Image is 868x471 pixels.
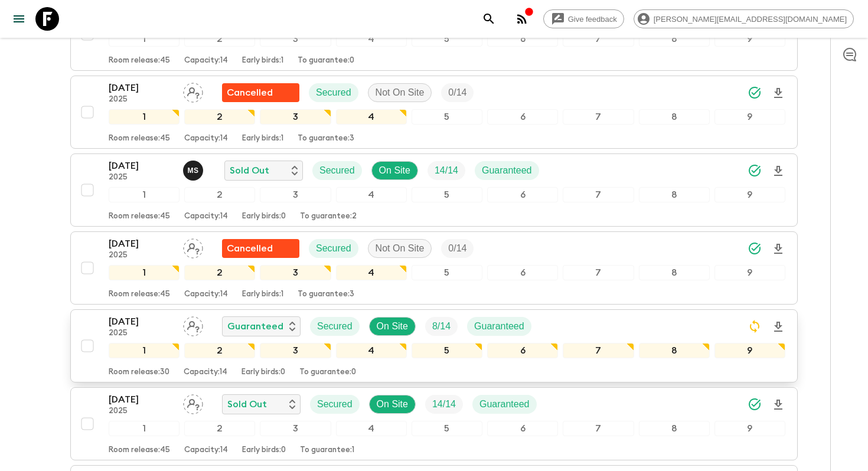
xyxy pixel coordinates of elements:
[260,343,331,358] div: 3
[412,421,482,436] div: 5
[748,319,762,333] svg: Sync Required - Changes detected
[109,81,174,95] p: [DATE]
[222,239,299,258] div: Flash Pack cancellation
[448,241,466,256] p: 0 / 14
[771,164,785,178] svg: Download Onboarding
[441,83,474,102] div: Trip Fill
[477,7,501,31] button: search adventures
[714,421,785,436] div: 9
[70,387,798,460] button: [DATE]2025Assign pack leaderSold OutSecuredOn SiteTrip FillGuaranteed123456789Room release:45Capa...
[260,31,331,47] div: 3
[487,31,558,47] div: 6
[310,395,360,414] div: Secured
[227,319,283,333] p: Guaranteed
[184,31,255,47] div: 2
[563,187,634,202] div: 7
[336,265,407,280] div: 4
[242,446,286,455] p: Early birds: 0
[748,86,762,100] svg: Synced Successfully
[109,290,170,299] p: Room release: 45
[336,421,407,436] div: 4
[317,397,353,411] p: Secured
[109,251,174,260] p: 2025
[771,242,785,256] svg: Download Onboarding
[412,187,482,202] div: 5
[260,187,331,202] div: 3
[487,421,558,436] div: 6
[70,76,798,149] button: [DATE]2025Assign pack leaderFlash Pack cancellationSecuredNot On SiteTrip Fill123456789Room relea...
[368,83,432,102] div: Not On Site
[771,320,785,334] svg: Download Onboarding
[412,343,482,358] div: 5
[639,31,710,47] div: 8
[184,56,228,66] p: Capacity: 14
[563,265,634,280] div: 7
[425,317,458,336] div: Trip Fill
[260,421,331,436] div: 3
[298,290,354,299] p: To guarantee: 3
[441,239,474,258] div: Trip Fill
[298,56,354,66] p: To guarantee: 0
[336,187,407,202] div: 4
[184,134,228,143] p: Capacity: 14
[316,86,351,100] p: Secured
[184,109,255,125] div: 2
[368,239,432,258] div: Not On Site
[377,319,408,333] p: On Site
[242,56,283,66] p: Early birds: 1
[310,317,360,336] div: Secured
[639,187,710,202] div: 8
[184,421,255,436] div: 2
[479,397,530,411] p: Guaranteed
[242,134,283,143] p: Early birds: 1
[187,166,198,175] p: M S
[714,109,785,125] div: 9
[482,163,532,178] p: Guaranteed
[412,265,482,280] div: 5
[412,31,482,47] div: 5
[377,397,408,411] p: On Site
[184,212,228,221] p: Capacity: 14
[543,9,624,28] a: Give feedback
[563,109,634,125] div: 7
[183,161,205,181] button: MS
[771,86,785,100] svg: Download Onboarding
[379,163,410,178] p: On Site
[109,392,174,407] p: [DATE]
[109,109,180,125] div: 1
[70,231,798,305] button: [DATE]2025Assign pack leaderFlash Pack cancellationSecuredNot On SiteTrip Fill123456789Room relea...
[369,317,416,336] div: On Site
[748,241,762,256] svg: Synced Successfully
[376,86,425,100] p: Not On Site
[369,395,416,414] div: On Site
[109,56,170,66] p: Room release: 45
[487,343,558,358] div: 6
[109,31,180,47] div: 1
[184,290,228,299] p: Capacity: 14
[109,212,170,221] p: Room release: 45
[298,134,354,143] p: To guarantee: 3
[242,290,283,299] p: Early birds: 1
[714,265,785,280] div: 9
[487,187,558,202] div: 6
[371,161,418,180] div: On Site
[109,187,180,202] div: 1
[336,31,407,47] div: 4
[109,329,174,338] p: 2025
[7,7,31,31] button: menu
[336,343,407,358] div: 4
[412,109,482,125] div: 5
[474,319,524,333] p: Guaranteed
[309,83,358,102] div: Secured
[109,446,170,455] p: Room release: 45
[70,309,798,382] button: [DATE]2025Assign pack leaderGuaranteedSecuredOn SiteTrip FillGuaranteed123456789Room release:30Ca...
[435,163,458,178] p: 14 / 14
[376,241,425,256] p: Not On Site
[316,241,351,256] p: Secured
[222,83,299,102] div: Flash Pack cancellation
[184,187,255,202] div: 2
[428,161,465,180] div: Trip Fill
[639,265,710,280] div: 8
[562,15,624,24] span: Give feedback
[312,161,362,180] div: Secured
